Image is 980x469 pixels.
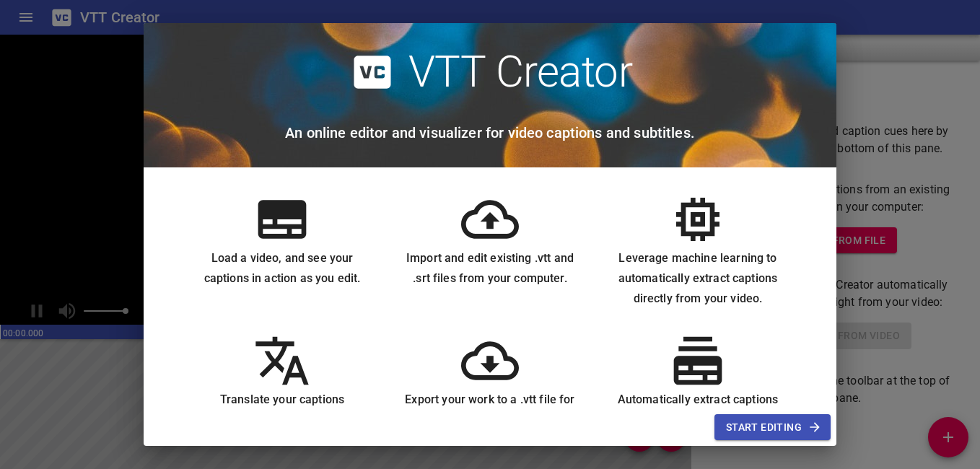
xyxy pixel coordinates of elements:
h6: An online editor and visualizer for video captions and subtitles. [285,121,695,144]
span: Start Editing [726,418,819,437]
h6: Export your work to a .vtt file for use anywhere on the web, or a .srt file for use offline. [398,390,582,450]
h6: Automatically extract captions from many videos at once with Batch Transcribe [605,390,790,450]
h6: Translate your captions automatically using Google Translate. [190,390,375,450]
h6: Load a video, and see your captions in action as you edit. [190,248,375,289]
h6: Import and edit existing .vtt and .srt files from your computer. [398,248,582,289]
h2: VTT Creator [408,46,633,98]
h6: Leverage machine learning to automatically extract captions directly from your video. [605,248,790,309]
button: Start Editing [714,414,831,441]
